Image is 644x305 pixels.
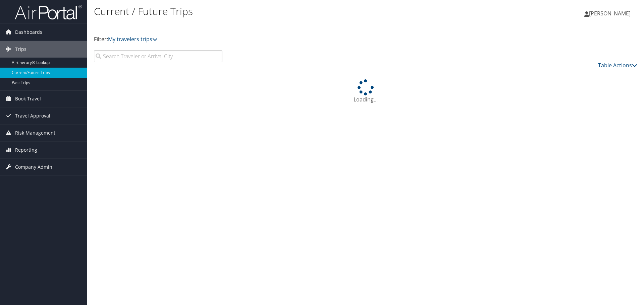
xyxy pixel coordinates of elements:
span: [PERSON_NAME] [589,10,631,17]
input: Search Traveler or Arrival City [94,50,222,62]
span: Trips [15,41,26,58]
h1: Current / Future Trips [94,4,456,18]
div: Loading... [94,79,637,103]
span: Travel Approval [15,107,50,124]
span: Risk Management [15,125,55,141]
img: airportal-logo.png [15,4,82,20]
span: Dashboards [15,24,42,41]
span: Company Admin [15,159,52,175]
span: Reporting [15,142,37,158]
p: Filter: [94,35,456,44]
a: [PERSON_NAME] [584,3,637,23]
a: Table Actions [598,62,637,69]
a: My travelers trips [108,35,158,43]
span: Book Travel [15,90,41,107]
